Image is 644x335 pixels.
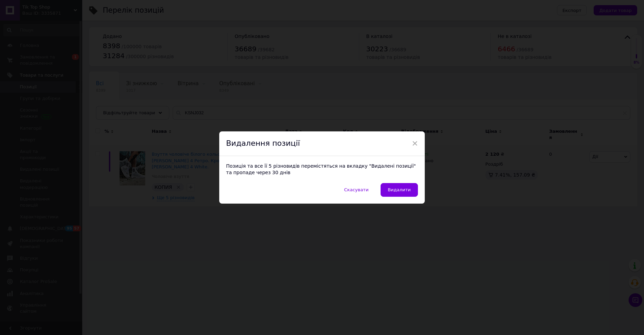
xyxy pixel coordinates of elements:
[226,139,300,147] span: Видалення позиції
[337,183,376,197] button: Скасувати
[381,183,418,197] button: Видалити
[226,163,416,176] span: Позиція та все її 5 різновидів перемістяться на вкладку "Видалені позиції" та пропаде через 30 днів
[344,187,369,192] span: Скасувати
[412,138,418,149] span: ×
[388,187,411,192] span: Видалити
